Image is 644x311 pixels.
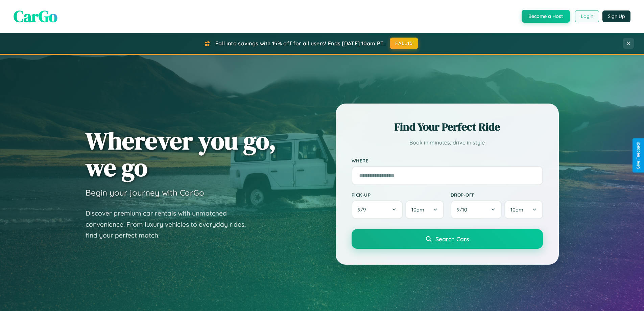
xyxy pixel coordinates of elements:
[522,10,570,23] button: Become a Host
[411,206,424,213] span: 10am
[390,38,418,49] button: FALL15
[352,138,543,148] p: Book in minutes, drive in style
[510,206,523,213] span: 10am
[575,10,599,22] button: Login
[451,192,543,198] label: Drop-off
[352,229,543,249] button: Search Cars
[86,127,276,181] h1: Wherever you go, we go
[215,40,385,47] span: Fall into savings with 15% off for all users! Ends [DATE] 10am PT.
[457,206,471,213] span: 9 / 10
[405,200,444,219] button: 10am
[352,200,403,219] button: 9/9
[358,206,369,213] span: 9 / 9
[86,208,255,241] p: Discover premium car rentals with unmatched convenience. From luxury vehicles to everyday rides, ...
[504,200,543,219] button: 10am
[14,5,57,27] span: CarGo
[352,119,543,134] h2: Find Your Perfect Ride
[435,235,469,243] span: Search Cars
[352,192,444,198] label: Pick-up
[451,200,502,219] button: 9/10
[352,158,543,163] label: Where
[636,142,641,169] div: Give Feedback
[86,187,204,198] h3: Begin your journey with CarGo
[602,10,630,22] button: Sign Up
